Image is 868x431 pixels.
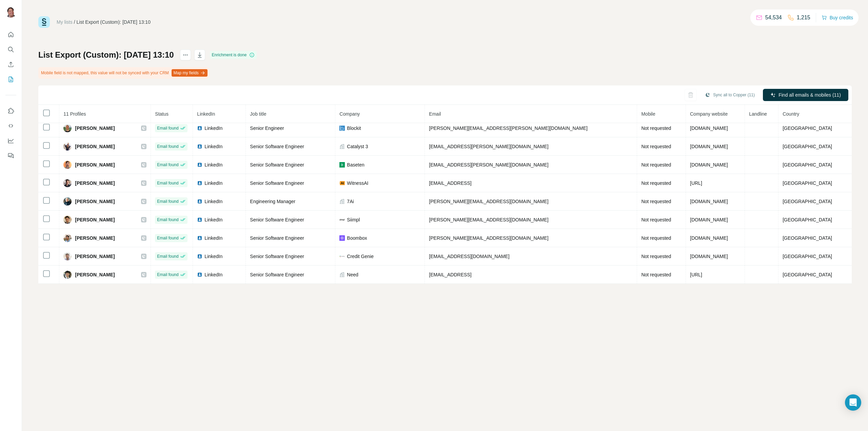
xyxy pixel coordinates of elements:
[783,125,832,131] span: [GEOGRAPHIC_DATA]
[157,235,178,241] span: Email found
[38,50,174,60] h1: List Export (Custom): [DATE] 13:10
[197,180,202,186] img: LinkedIn logo
[180,50,191,60] button: actions
[157,180,178,186] span: Email found
[347,235,367,241] span: Boombox
[797,14,810,22] p: 1,215
[63,142,72,151] img: Avatar
[339,235,345,241] img: company-logo
[250,162,304,168] span: Senior Software Engineer
[250,111,266,117] span: Job title
[204,125,222,132] span: LinkedIn
[339,180,345,186] img: company-logo
[210,51,257,59] div: Enrichment is done
[690,162,728,168] span: [DOMAIN_NAME]
[641,272,671,277] span: Not requested
[63,179,72,187] img: Avatar
[157,217,178,223] span: Email found
[339,162,345,168] img: company-logo
[429,162,548,168] span: [EMAIL_ADDRESS][PERSON_NAME][DOMAIN_NAME]
[429,180,471,186] span: [EMAIL_ADDRESS]
[250,254,304,259] span: Senior Software Engineer
[75,125,115,132] span: [PERSON_NAME]
[749,111,767,117] span: Landline
[700,90,759,100] button: Sync all to Copper (11)
[197,272,202,277] img: LinkedIn logo
[204,198,222,205] span: LinkedIn
[63,252,72,260] img: Avatar
[429,125,588,131] span: [PERSON_NAME][EMAIL_ADDRESS][PERSON_NAME][DOMAIN_NAME]
[197,254,202,259] img: LinkedIn logo
[641,254,671,259] span: Not requested
[347,125,361,132] span: Blockit
[347,271,358,278] span: Need
[429,235,548,241] span: [PERSON_NAME][EMAIL_ADDRESS][DOMAIN_NAME]
[641,111,655,117] span: Mobile
[347,253,374,260] span: Credit Genie
[5,7,16,18] img: Avatar
[641,180,671,186] span: Not requested
[250,180,304,186] span: Senior Software Engineer
[783,272,832,277] span: [GEOGRAPHIC_DATA]
[429,272,471,277] span: [EMAIL_ADDRESS]
[641,162,671,168] span: Not requested
[250,199,295,204] span: Engineering Manager
[57,19,73,25] a: My lists
[339,111,360,117] span: Company
[641,199,671,204] span: Not requested
[339,217,345,222] img: company-logo
[250,235,304,241] span: Senior Software Engineer
[778,92,841,98] span: Find all emails & mobiles (11)
[845,394,861,411] div: Open Intercom Messenger
[197,111,215,117] span: LinkedIn
[5,105,16,117] button: Use Surfe on LinkedIn
[157,125,178,131] span: Email found
[690,217,728,222] span: [DOMAIN_NAME]
[157,198,178,204] span: Email found
[347,161,364,168] span: Baseten
[204,235,222,241] span: LinkedIn
[690,254,728,259] span: [DOMAIN_NAME]
[763,89,848,101] button: Find all emails & mobiles (11)
[197,144,202,149] img: LinkedIn logo
[5,73,16,85] button: My lists
[63,197,72,205] img: Avatar
[690,144,728,149] span: [DOMAIN_NAME]
[783,217,832,222] span: [GEOGRAPHIC_DATA]
[429,199,548,204] span: [PERSON_NAME][EMAIL_ADDRESS][DOMAIN_NAME]
[765,14,782,22] p: 54,534
[75,235,115,241] span: [PERSON_NAME]
[204,143,222,150] span: LinkedIn
[157,272,178,278] span: Email found
[157,253,178,259] span: Email found
[75,253,115,260] span: [PERSON_NAME]
[38,67,209,79] div: Mobile field is not mapped, this value will not be synced with your CRM
[783,199,832,204] span: [GEOGRAPHIC_DATA]
[5,58,16,71] button: Enrich CSV
[204,271,222,278] span: LinkedIn
[75,143,115,150] span: [PERSON_NAME]
[347,180,368,187] span: WitnessAI
[429,111,441,117] span: Email
[339,125,345,131] img: company-logo
[204,216,222,223] span: LinkedIn
[5,43,16,56] button: Search
[63,124,72,132] img: Avatar
[690,235,728,241] span: [DOMAIN_NAME]
[641,125,671,131] span: Not requested
[690,111,728,117] span: Company website
[197,162,202,168] img: LinkedIn logo
[783,162,832,168] span: [GEOGRAPHIC_DATA]
[38,16,50,28] img: Surfe Logo
[250,217,304,222] span: Senior Software Engineer
[75,198,115,205] span: [PERSON_NAME]
[429,144,548,149] span: [EMAIL_ADDRESS][PERSON_NAME][DOMAIN_NAME]
[641,235,671,241] span: Not requested
[157,162,178,168] span: Email found
[74,19,75,25] li: /
[429,217,548,222] span: [PERSON_NAME][EMAIL_ADDRESS][DOMAIN_NAME]
[75,216,115,223] span: [PERSON_NAME]
[347,143,368,150] span: Catalyst 3
[783,111,799,117] span: Country
[5,28,16,41] button: Quick start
